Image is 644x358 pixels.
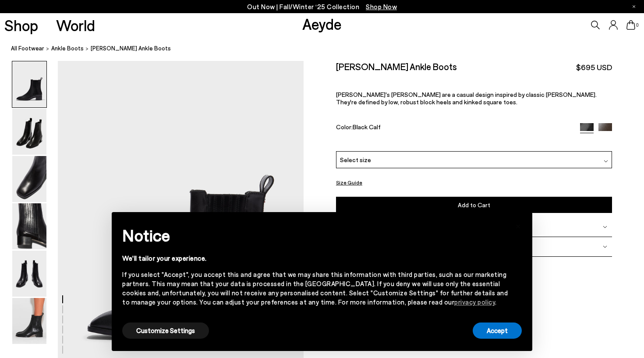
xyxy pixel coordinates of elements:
button: Close this notice [508,215,529,236]
div: We'll tailor your experience. [122,254,508,263]
span: × [515,219,521,231]
button: Accept [473,323,522,339]
a: privacy policy [454,298,495,306]
button: Customize Settings [122,323,209,339]
h2: Notice [122,224,508,247]
div: If you select "Accept", you accept this and agree that we may share this information with third p... [122,270,508,307]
